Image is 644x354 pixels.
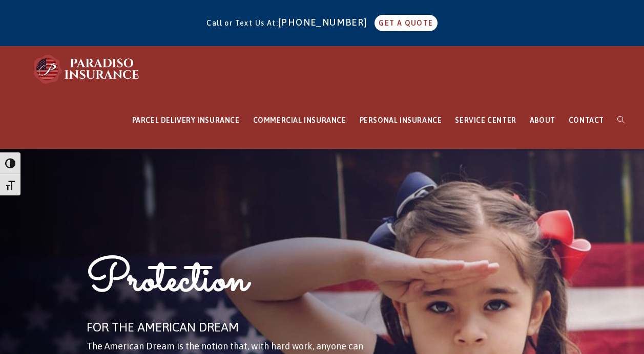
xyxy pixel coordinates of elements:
a: PARCEL DELIVERY INSURANCE [126,92,246,149]
span: ABOUT [530,116,555,124]
img: Paradiso Insurance [31,54,143,84]
span: SERVICE CENTER [455,116,516,124]
a: SERVICE CENTER [448,92,523,149]
a: GET A QUOTE [375,15,437,31]
span: Call or Text Us At: [206,19,278,27]
span: CONTACT [569,116,604,124]
span: COMMERCIAL INSURANCE [253,116,346,124]
span: PERSONAL INSURANCE [360,116,442,124]
a: COMMERCIAL INSURANCE [246,92,353,149]
a: PERSONAL INSURANCE [353,92,449,149]
a: ABOUT [523,92,562,149]
span: FOR THE AMERICAN DREAM [87,320,239,334]
span: PARCEL DELIVERY INSURANCE [132,116,240,124]
h1: Protection [87,251,372,316]
a: [PHONE_NUMBER] [278,17,372,28]
a: CONTACT [562,92,611,149]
